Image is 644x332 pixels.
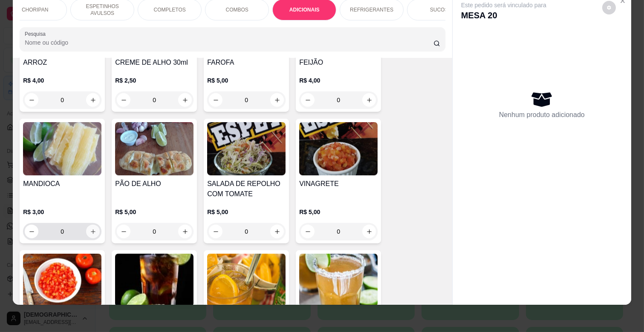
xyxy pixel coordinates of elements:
[117,93,130,107] button: decrease-product-quantity
[86,93,100,107] button: increase-product-quantity
[115,254,193,307] img: product-image
[25,30,49,37] label: Pesquisa
[23,254,101,307] img: product-image
[207,254,286,307] img: product-image
[299,76,378,85] p: R$ 4,00
[25,38,433,47] input: Pesquisa
[299,57,378,68] h4: FEIJÃO
[207,57,286,68] h4: FAROFA
[115,57,193,68] h4: CREME DE ALHO 30ml
[23,76,101,85] p: R$ 4,00
[25,225,38,238] button: decrease-product-quantity
[299,179,378,189] h4: VINAGRETE
[207,76,286,85] p: R$ 5,00
[23,179,101,189] h4: MANDIOCA
[209,225,222,238] button: decrease-product-quantity
[115,76,193,85] p: R$ 2,50
[461,9,546,21] p: MESA 20
[207,179,286,199] h4: SALADA DE REPOLHO COM TOMATE
[430,6,448,13] p: SUCOS
[115,179,193,189] h4: PÃO DE ALHO
[207,208,286,216] p: R$ 5,00
[154,6,186,13] p: COMPLETOS
[270,93,284,107] button: increase-product-quantity
[602,1,616,14] button: decrease-product-quantity
[23,208,101,216] p: R$ 3,00
[115,122,193,175] img: product-image
[25,93,38,107] button: decrease-product-quantity
[23,57,101,68] h4: ARROZ
[23,122,101,175] img: product-image
[301,225,315,238] button: decrease-product-quantity
[299,208,378,216] p: R$ 5,00
[350,6,393,13] p: REFRIGERANTES
[299,254,378,307] img: product-image
[22,6,48,13] p: CHORIPAN
[117,225,130,238] button: decrease-product-quantity
[301,93,315,107] button: decrease-product-quantity
[226,6,248,13] p: COMBOS
[78,3,127,17] p: ESPETINHOS AVULSOS
[207,122,286,175] img: product-image
[178,93,192,107] button: increase-product-quantity
[115,208,193,216] p: R$ 5,00
[299,122,378,175] img: product-image
[289,6,320,13] p: ADICIONAIS
[362,93,376,107] button: increase-product-quantity
[461,1,546,9] p: Este pedido será vinculado para
[86,225,100,238] button: increase-product-quantity
[362,225,376,238] button: increase-product-quantity
[270,225,284,238] button: increase-product-quantity
[499,110,585,120] p: Nenhum produto adicionado
[209,93,222,107] button: decrease-product-quantity
[178,225,192,238] button: increase-product-quantity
